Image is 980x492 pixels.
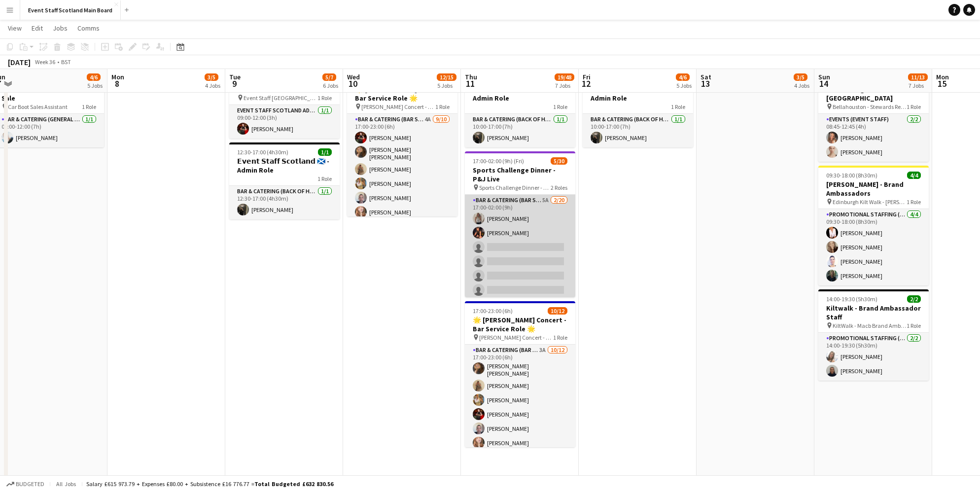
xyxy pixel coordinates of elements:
span: Jobs [53,24,68,33]
span: All jobs [54,480,78,488]
a: Jobs [49,22,71,35]
div: 7 Jobs [909,82,927,89]
span: 1 Role [317,175,332,182]
div: [DATE] [8,57,31,67]
app-card-role: Promotional Staffing (Promotional Staff)2/214:00-19:30 (5h30m)[PERSON_NAME][PERSON_NAME] [818,333,929,381]
div: Salary £615 973.79 + Expenses £80.00 + Subsistence £16 776.77 = [86,480,333,488]
h3: Stewarding Role - [GEOGRAPHIC_DATA] [818,85,929,103]
app-job-card: 12:30-17:00 (4h30m)1/1𝗘𝘃𝗲𝗻𝘁 𝗦𝘁𝗮𝗳𝗳 𝗦𝗰𝗼𝘁𝗹𝗮𝗻𝗱 🏴󠁧󠁢󠁳󠁣󠁴󠁿 - Admin Role1 RoleBar & Catering (Back of Hous... [229,142,340,219]
span: Mon [936,72,949,81]
span: Comms [77,24,100,33]
span: 1 Role [671,103,685,110]
span: Sports Challenge Dinner - P&J Live [479,184,551,191]
span: View [8,24,22,33]
span: [PERSON_NAME] Concert - P&J Live [479,334,553,341]
app-job-card: 10:00-17:00 (7h)1/1𝗘𝘃𝗲𝗻𝘁 𝗦𝘁𝗮𝗳𝗳 𝗦𝗰𝗼𝘁𝗹𝗮𝗻𝗱 🏴󠁧󠁢󠁳󠁣󠁴󠁿 - Admin Role1 RoleBar & Catering (Back of House)1... [583,70,693,147]
span: Bellahouston - Stewards Required For Antique Fair [833,103,907,110]
span: 1 Role [553,334,567,341]
span: 4/4 [907,172,921,179]
span: 09:30-18:00 (8h30m) [826,172,877,179]
span: Car Boot Sales Assistant [8,103,68,110]
span: 8 [110,78,124,89]
span: Sun [818,72,830,81]
div: 5 Jobs [87,82,103,89]
span: 5/30 [551,157,567,165]
app-card-role: Bar & Catering (Back of House)1/112:30-17:00 (4h30m)[PERSON_NAME] [229,186,340,219]
app-job-card: 10:00-17:00 (7h)1/1𝗘𝘃𝗲𝗻𝘁 𝗦𝘁𝗮𝗳𝗳 𝗦𝗰𝗼𝘁𝗹𝗮𝗻𝗱 🏴󠁧󠁢󠁳󠁣󠁴󠁿 - Admin Role1 RoleBar & Catering (Back of House)1... [465,70,575,147]
span: 1 Role [907,103,921,110]
h3: 🌟 [PERSON_NAME] Concert - Bar Service Role 🌟 [465,316,575,333]
div: 5 Jobs [676,82,692,89]
app-job-card: 09:30-18:00 (8h30m)4/4[PERSON_NAME] - Brand Ambassadors Edinburgh Kilt Walk - [PERSON_NAME]1 Role... [818,166,929,285]
h3: 𝗘𝘃𝗲𝗻𝘁 𝗦𝘁𝗮𝗳𝗳 𝗦𝗰𝗼𝘁𝗹𝗮𝗻𝗱 🏴󠁧󠁢󠁳󠁣󠁴󠁿 - Admin Role [465,85,575,103]
span: Wed [347,72,360,81]
span: 17:00-02:00 (9h) (Fri) [473,157,524,165]
span: 1 Role [435,103,450,110]
button: Event Staff Scotland Main Board [20,0,121,20]
span: KiltWalk - Macb Brand Ambassadors [833,322,907,329]
span: 13 [699,78,711,89]
span: Mon [111,72,124,81]
app-card-role: Bar & Catering (Bar Staff)4A9/1017:00-23:00 (6h)[PERSON_NAME][PERSON_NAME] [PERSON_NAME][PERSON_N... [347,114,457,279]
button: Budgeted [5,479,46,490]
app-job-card: 09:00-12:00 (3h)1/1ESS Event Staff [GEOGRAPHIC_DATA] - ESS1 RoleEVENT STAFF SCOTLAND ADMIN ROLE1/... [229,70,340,139]
span: 17:00-23:00 (6h) [473,307,513,315]
span: Edinburgh Kilt Walk - [PERSON_NAME] [833,198,907,206]
span: 14 [817,78,830,89]
div: 5 Jobs [437,82,456,89]
span: 19/48 [555,73,574,81]
span: Tue [229,72,241,81]
span: 9 [228,78,241,89]
span: 11 [463,78,477,89]
app-job-card: 14:00-19:30 (5h30m)2/2Kiltwalk - Brand Ambassador Staff KiltWalk - Macb Brand Ambassadors1 RolePr... [818,289,929,381]
app-card-role: Promotional Staffing (Brand Ambassadors)4/409:30-18:00 (8h30m)[PERSON_NAME][PERSON_NAME][PERSON_N... [818,209,929,285]
span: 3/5 [205,73,218,81]
app-card-role: Bar & Catering (Back of House)1/110:00-17:00 (7h)[PERSON_NAME] [465,114,575,147]
div: BST [61,58,71,66]
span: Fri [583,72,591,81]
h3: [PERSON_NAME] - Brand Ambassadors [818,180,929,198]
span: 11/13 [908,73,928,81]
app-job-card: 17:00-02:00 (9h) (Fri)5/30Sports Challenge Dinner - P&J Live Sports Challenge Dinner - P&J Live2 ... [465,151,575,297]
span: Week 36 [33,58,57,66]
a: Comms [73,22,104,35]
app-job-card: 08:45-12:45 (4h)2/2Stewarding Role - [GEOGRAPHIC_DATA] Bellahouston - Stewards Required For Antiq... [818,70,929,162]
span: 2/2 [907,295,921,303]
h3: 🌟 [PERSON_NAME] Concert - Bar Service Role 🌟 [347,85,457,103]
app-card-role: EVENT STAFF SCOTLAND ADMIN ROLE1/109:00-12:00 (3h)[PERSON_NAME] [229,105,340,139]
span: 14:00-19:30 (5h30m) [826,295,877,303]
span: 1 Role [317,94,332,102]
span: 2 Roles [551,184,567,191]
app-card-role: Events (Event Staff)2/208:45-12:45 (4h)[PERSON_NAME][PERSON_NAME] [818,114,929,162]
span: 5/7 [322,73,336,81]
a: Edit [28,22,47,35]
span: 15 [935,78,949,89]
div: 6 Jobs [323,82,338,89]
h3: 𝗘𝘃𝗲𝗻𝘁 𝗦𝘁𝗮𝗳𝗳 𝗦𝗰𝗼𝘁𝗹𝗮𝗻𝗱 🏴󠁧󠁢󠁳󠁣󠁴󠁿 - Admin Role [583,85,693,103]
span: 12/15 [437,73,456,81]
span: 1 Role [553,103,567,110]
app-card-role: Bar & Catering (Back of House)1/110:00-17:00 (7h)[PERSON_NAME] [583,114,693,147]
span: 12 [581,78,591,89]
span: Edit [32,24,43,33]
h3: Kiltwalk - Brand Ambassador Staff [818,304,929,321]
app-job-card: 17:00-23:00 (6h)10/12🌟 [PERSON_NAME] Concert - Bar Service Role 🌟 [PERSON_NAME] Concert - P&J Liv... [465,301,575,447]
span: Thu [465,72,477,81]
span: 3/5 [794,73,807,81]
span: Total Budgeted £632 830.56 [254,480,333,488]
span: [PERSON_NAME] Concert - P&J Live [361,103,435,110]
div: 4 Jobs [205,82,220,89]
span: 4/6 [87,73,101,81]
app-job-card: 17:00-23:00 (6h)9/10🌟 [PERSON_NAME] Concert - Bar Service Role 🌟 [PERSON_NAME] Concert - P&J Live... [347,70,457,216]
span: 4/6 [676,73,690,81]
span: 1 Role [82,103,96,110]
